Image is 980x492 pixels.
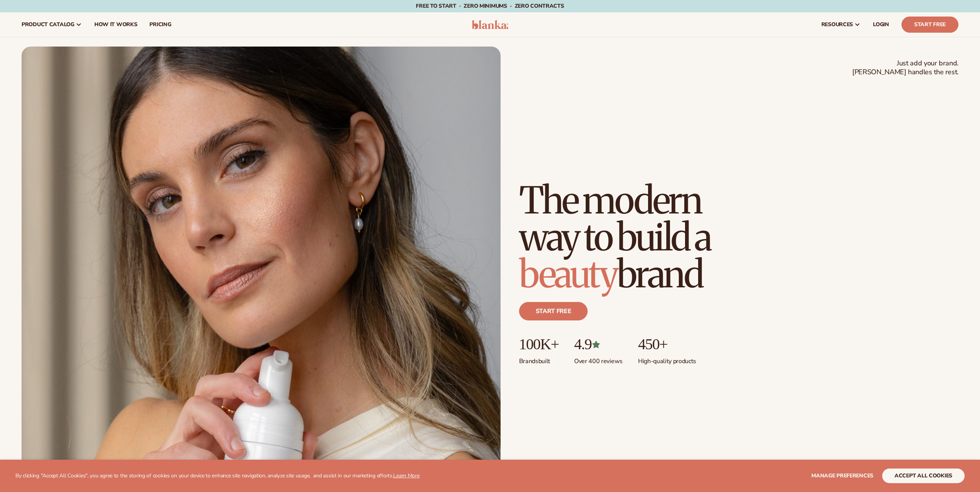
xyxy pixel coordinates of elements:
p: By clicking "Accept All Cookies", you agree to the storing of cookies on your device to enhance s... [15,473,420,479]
span: resources [821,22,853,28]
p: Over 400 reviews [574,353,623,365]
span: Free to start · ZERO minimums · ZERO contracts [416,2,564,10]
span: product catalog [22,22,74,28]
a: pricing [143,12,177,37]
span: How It Works [94,22,137,28]
a: Start free [519,302,588,320]
a: Learn More [393,472,419,479]
a: product catalog [15,12,88,37]
p: 450+ [638,336,696,353]
span: pricing [149,22,171,28]
p: Brands built [519,353,559,365]
a: LOGIN [867,12,895,37]
button: accept all cookies [882,469,965,483]
a: Start Free [901,17,958,33]
a: How It Works [88,12,144,37]
p: 4.9 [574,336,623,353]
a: resources [815,12,867,37]
p: High-quality products [638,353,696,365]
h1: The modern way to build a brand [519,182,766,293]
span: beauty [519,251,617,297]
span: Just add your brand. [PERSON_NAME] handles the rest. [852,59,958,77]
span: Manage preferences [811,472,873,479]
button: Manage preferences [811,469,873,483]
img: logo [472,20,508,29]
span: LOGIN [873,22,889,28]
p: 100K+ [519,336,559,353]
